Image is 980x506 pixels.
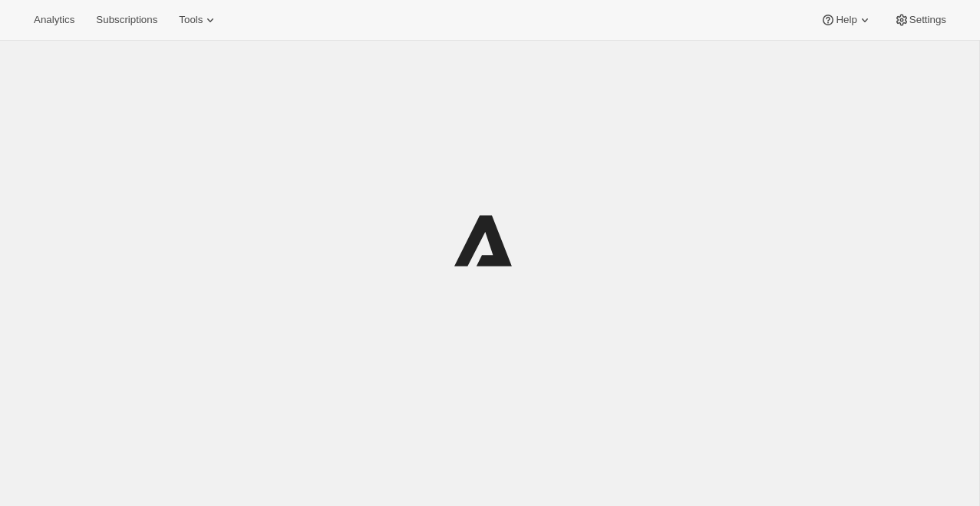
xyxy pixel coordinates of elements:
[885,9,955,31] button: Settings
[25,9,84,31] button: Analytics
[34,14,74,26] span: Analytics
[87,9,167,31] button: Subscriptions
[170,9,227,31] button: Tools
[96,14,157,26] span: Subscriptions
[811,9,881,31] button: Help
[179,14,203,26] span: Tools
[909,14,946,26] span: Settings
[836,14,856,26] span: Help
